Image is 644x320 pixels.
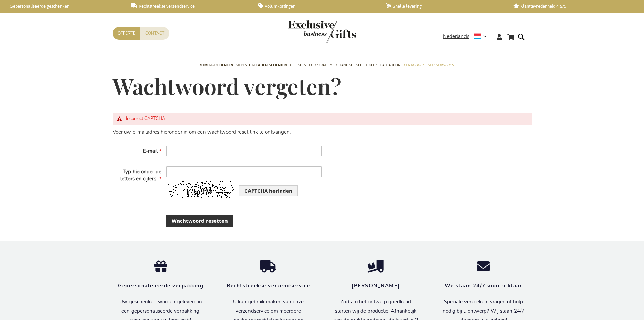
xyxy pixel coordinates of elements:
[3,3,120,9] a: Gepersonaliseerde geschenken
[404,62,424,69] span: Per Budget
[427,62,454,69] span: Gelegenheden
[236,62,287,69] span: 50 beste relatiegeschenken
[113,129,322,136] div: Voer uw e-mailadres hieronder in om een wachtwoord reset link te ontvangen.
[113,27,140,40] a: Offerte
[356,62,400,69] span: Select Keuze Cadeaubon
[290,62,306,69] span: Gift Sets
[258,3,375,9] a: Volumkortingen
[166,215,233,227] button: Wachtwoord resetten
[226,282,310,289] strong: Rechtstreekse verzendservice
[386,3,502,9] a: Snelle levering
[288,20,322,43] a: store logo
[513,3,630,9] a: Klanttevredenheid 4,6/5
[143,148,158,154] span: E-mail
[443,33,491,40] div: Nederlands
[309,62,353,69] span: Corporate Merchandise
[118,282,204,289] strong: Gepersonaliseerde verpakking
[244,187,292,194] span: CAPTCHA herladen
[443,33,469,40] span: Nederlands
[172,217,228,225] span: Wachtwoord resetten
[113,71,341,101] span: Wachtwoord vergeten?
[166,181,234,198] img: Typ hieronder de letters en cijfers
[120,168,161,182] span: Typ hieronder de letters en cijfers
[445,282,522,289] strong: We staan 24/7 voor u klaar
[199,62,233,69] span: Zomergeschenken
[288,20,356,43] img: Exclusive Business gifts logo
[126,116,525,122] div: Incorrect CAPTCHA
[239,185,298,196] button: CAPTCHA herladen
[140,27,169,40] a: Contact
[352,282,400,289] strong: [PERSON_NAME]
[131,3,247,9] a: Rechtstreekse verzendservice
